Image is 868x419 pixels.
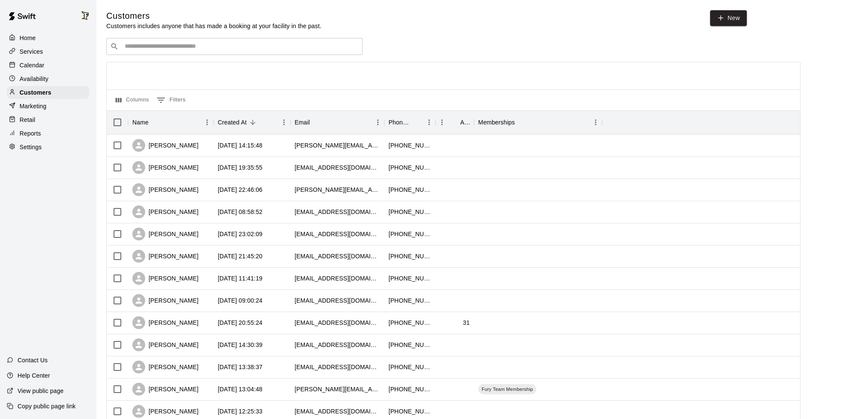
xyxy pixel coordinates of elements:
[7,127,89,140] div: Reports
[106,22,321,30] p: Customers includes anyone that has made a booking at your facility in the past.
[389,341,431,349] div: +13144024682
[132,338,199,351] div: [PERSON_NAME]
[213,110,290,134] div: Created At
[295,385,380,393] div: kate.hochmuth@gmail.com
[295,274,380,283] div: danaswedeen@hotmail.com
[7,72,89,85] a: Availability
[463,318,470,327] div: 31
[218,163,263,172] div: 2025-09-08 19:35:55
[389,141,431,150] div: +13145185904
[114,93,151,107] button: Select columns
[132,161,199,174] div: [PERSON_NAME]
[389,363,431,371] div: +13143230909
[435,110,474,134] div: Age
[132,139,199,152] div: [PERSON_NAME]
[128,110,213,134] div: Name
[474,110,602,134] div: Memberships
[389,163,431,172] div: +13145839162
[132,110,149,134] div: Name
[20,129,41,138] p: Reports
[7,86,89,99] a: Customers
[435,116,448,129] button: Menu
[589,116,602,129] button: Menu
[132,228,199,240] div: [PERSON_NAME]
[295,141,380,150] div: brian.steinhoff@plantpioneer.com
[7,113,89,126] a: Retail
[389,385,431,393] div: +13143229145
[78,7,96,24] div: Trevor Walraven
[18,356,48,364] p: Contact Us
[20,143,42,151] p: Settings
[478,386,536,393] span: Fury Team Membership
[149,116,161,128] button: Sort
[80,10,90,20] img: Trevor Walraven
[389,274,431,283] div: +15735521969
[218,296,263,305] div: 2025-08-20 09:00:24
[132,183,199,196] div: [PERSON_NAME]
[218,110,247,134] div: Created At
[389,318,431,327] div: +17734017183
[310,116,322,128] button: Sort
[278,116,290,129] button: Menu
[295,208,380,216] div: sschwartz@lindenwood.edu
[20,75,49,83] p: Availability
[155,93,188,107] button: Show filters
[218,230,263,238] div: 2025-08-26 23:02:09
[132,405,199,418] div: [PERSON_NAME]
[20,61,44,69] p: Calendar
[389,407,431,416] div: +15734698088
[132,316,199,329] div: [PERSON_NAME]
[218,341,263,349] div: 2025-08-18 14:30:39
[132,294,199,307] div: [PERSON_NAME]
[7,100,89,113] a: Marketing
[295,363,380,371] div: amandajoshdunlap5@gmail.com
[295,252,380,260] div: toddboy8910@gmail.com
[132,272,199,285] div: [PERSON_NAME]
[18,387,64,395] p: View public page
[389,185,431,194] div: +13149410063
[218,208,263,216] div: 2025-08-29 08:58:52
[7,45,89,58] a: Services
[295,110,310,134] div: Email
[295,185,380,194] div: alonzo.mack@yahoo.com
[295,341,380,349] div: mh7276@yahoo.com
[218,141,263,150] div: 2025-09-09 14:15:48
[389,208,431,216] div: +13146304581
[201,116,213,129] button: Menu
[132,361,199,373] div: [PERSON_NAME]
[290,110,384,134] div: Email
[460,110,470,134] div: Age
[218,185,263,194] div: 2025-09-07 22:46:06
[20,34,36,42] p: Home
[7,59,89,72] a: Calendar
[423,116,435,129] button: Menu
[132,250,199,263] div: [PERSON_NAME]
[478,110,515,134] div: Memberships
[132,383,199,396] div: [PERSON_NAME]
[295,296,380,305] div: shannonmgreenwell@yahoo.com
[20,116,35,124] p: Retail
[20,102,47,110] p: Marketing
[384,110,435,134] div: Phone Number
[371,116,384,129] button: Menu
[710,10,747,26] a: New
[18,402,76,410] p: Copy public page link
[515,116,527,128] button: Sort
[389,230,431,238] div: +18163095260
[106,10,321,22] h5: Customers
[218,407,263,416] div: 2025-08-18 12:25:33
[295,407,380,416] div: aeklempke@yahoo.com
[411,116,423,128] button: Sort
[7,32,89,44] a: Home
[389,252,431,260] div: +16186239291
[218,363,263,371] div: 2025-08-18 13:38:37
[20,88,51,97] p: Customers
[7,141,89,153] a: Settings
